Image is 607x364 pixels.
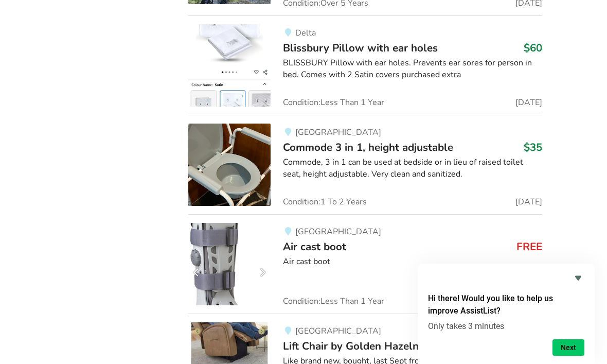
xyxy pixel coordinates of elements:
[188,115,542,214] a: bathroom safety-commode 3 in 1, height adjustable[GEOGRAPHIC_DATA]Commode 3 in 1, height adjustab...
[428,272,584,356] div: Hi there! Would you like to help us improve AssistList?
[283,157,542,180] div: Commode, 3 in 1 can be used at bedside or in lieu of raised toilet seat, height adjustable. Very ...
[283,57,542,81] div: BLISSBURY Pillow with ear holes. Prevents ear sores for person in bed. Comes with 2 Satin covers ...
[295,27,316,39] span: Delta
[524,41,542,55] h3: $60
[188,15,542,115] a: bedroom equipment-blissbury pillow with ear holes DeltaBlissbury Pillow with ear holes$60BLISSBUR...
[515,98,542,107] span: [DATE]
[283,297,384,305] span: Condition: Less Than 1 Year
[283,41,438,55] span: Blissbury Pillow with ear holes
[283,256,542,268] div: Air cast boot
[295,325,381,337] span: [GEOGRAPHIC_DATA]
[188,223,271,305] img: mobility-air cast boot
[572,272,584,284] button: Hide survey
[283,239,346,254] span: Air cast boot
[515,198,542,206] span: [DATE]
[283,140,453,154] span: Commode 3 in 1, height adjustable
[188,24,271,107] img: bedroom equipment-blissbury pillow with ear holes
[516,240,542,253] h3: FREE
[283,198,367,206] span: Condition: 1 To 2 Years
[552,339,584,356] button: Next question
[283,339,459,353] span: Lift Chair by Golden Hazelnut Color
[428,321,584,331] p: Only takes 3 minutes
[188,124,271,206] img: bathroom safety-commode 3 in 1, height adjustable
[295,226,381,237] span: [GEOGRAPHIC_DATA]
[283,98,384,107] span: Condition: Less Than 1 Year
[524,141,542,154] h3: $35
[428,292,584,317] h2: Hi there! Would you like to help us improve AssistList?
[295,127,381,138] span: [GEOGRAPHIC_DATA]
[188,214,542,314] a: mobility-air cast boot[GEOGRAPHIC_DATA]Air cast bootFREEAir cast bootCondition:Less Than 1 Year[D...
